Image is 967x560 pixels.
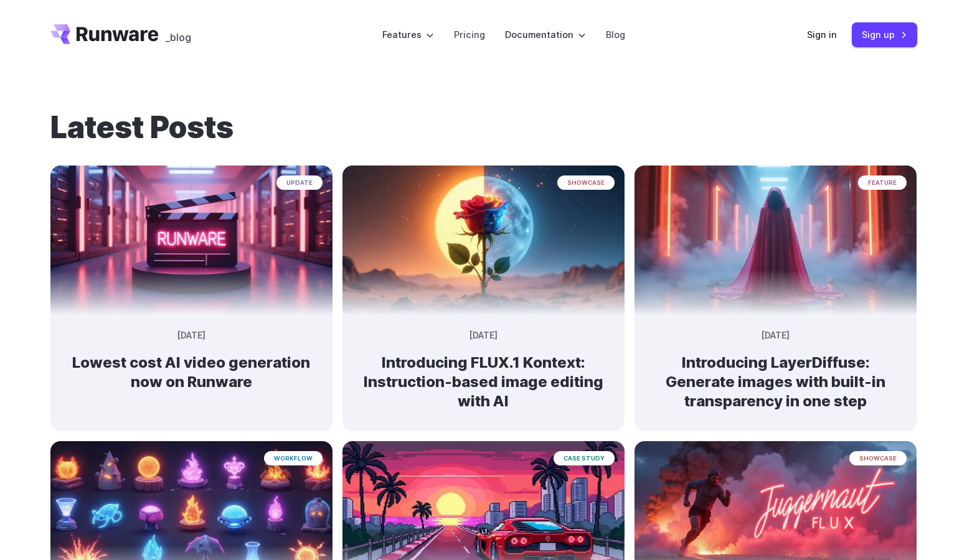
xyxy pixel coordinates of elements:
img: A cloaked figure made entirely of bending light and heat distortion, slightly warping the scene b... [634,166,917,315]
span: case study [554,451,615,465]
span: update [276,175,323,190]
a: Blog [606,27,625,42]
h2: Introducing FLUX.1 Kontext: Instruction-based image editing with AI [362,353,605,411]
label: Features [382,27,434,42]
a: _blog [166,24,191,44]
a: Go to / [50,24,159,44]
a: A cloaked figure made entirely of bending light and heat distortion, slightly warping the scene b... [634,305,917,431]
a: Pricing [454,27,485,42]
a: Neon-lit movie clapperboard with the word 'RUNWARE' in a futuristic server room update [DATE] Low... [50,305,333,412]
h2: Introducing LayerDiffuse: Generate images with built-in transparency in one step [654,353,897,411]
time: [DATE] [177,329,205,343]
span: workflow [264,451,323,465]
h2: Lowest cost AI video generation now on Runware [70,353,313,391]
a: Sign up [852,22,917,47]
img: Surreal rose in a desert landscape, split between day and night with the sun and moon aligned beh... [342,166,625,315]
span: showcase [849,451,907,465]
time: [DATE] [762,329,790,343]
label: Documentation [505,27,586,42]
a: Surreal rose in a desert landscape, split between day and night with the sun and moon aligned beh... [342,305,625,431]
span: _blog [166,32,191,42]
span: feature [858,175,907,190]
h1: Latest Posts [50,110,917,146]
img: Neon-lit movie clapperboard with the word 'RUNWARE' in a futuristic server room [50,166,333,315]
span: showcase [557,175,615,190]
a: Sign in [807,27,837,42]
time: [DATE] [469,329,498,343]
